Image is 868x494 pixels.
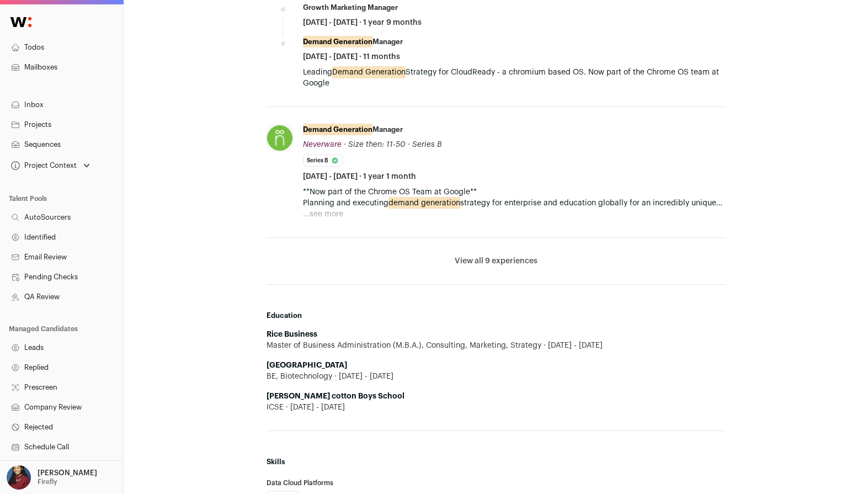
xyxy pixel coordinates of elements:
strong: [PERSON_NAME] cotton Boys School [267,392,404,400]
span: [DATE] - [DATE] [284,402,345,413]
button: View all 9 experiences [455,256,537,267]
span: · Size then: 11-50 [344,141,406,148]
div: Project Context [9,161,77,170]
strong: [GEOGRAPHIC_DATA] [267,362,347,369]
p: [PERSON_NAME] [38,469,97,477]
span: Neverware [303,141,342,148]
h2: Skills [267,458,726,466]
div: BE, Biotechnology [267,371,726,382]
mark: Demand Generation [303,124,372,135]
div: Manager [303,37,403,47]
span: [DATE] - [DATE] · 11 months [303,51,400,62]
mark: Demand Generation [332,66,406,78]
button: Open dropdown [9,158,92,173]
span: Series B [412,141,442,148]
mark: demand generation [388,197,460,209]
img: 10010497-medium_jpg [7,465,31,490]
span: [DATE] - [DATE] · 1 year 1 month [303,171,416,182]
div: Manager [303,125,403,135]
span: · [408,139,410,150]
div: Master of Business Administration (M.B.A.), Consulting, Marketing, Strategy [267,340,726,351]
span: [DATE] - [DATE] · 1 year 9 months [303,17,422,28]
button: ...see more [303,209,343,220]
div: ICSE [267,402,726,413]
span: [DATE] - [DATE] [332,371,393,382]
button: Open dropdown [4,465,99,490]
li: Series B [303,155,343,167]
p: **Now part of the Chrome OS Team at Google** [303,187,726,198]
span: [DATE] - [DATE] [541,340,603,351]
div: Growth Marketing Manager [303,3,398,13]
p: Leading Strategy for CloudReady - a chromium based OS. Now part of the Chrome OS team at Google [303,67,726,89]
strong: Rice Business [267,331,317,338]
mark: Demand Generation [303,36,372,47]
img: Wellfound [4,11,38,33]
h3: Data Cloud Platforms [267,480,726,486]
p: Firefly [38,477,57,486]
img: f3f94442e36f9d1955a21391e8460d04e09be5cd83a0beb04cf690fa4a6f9593.png [267,125,292,151]
h2: Education [267,311,726,320]
p: Planning and executing strategy for enterprise and education globally for an incredibly unique OS. [303,198,726,209]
